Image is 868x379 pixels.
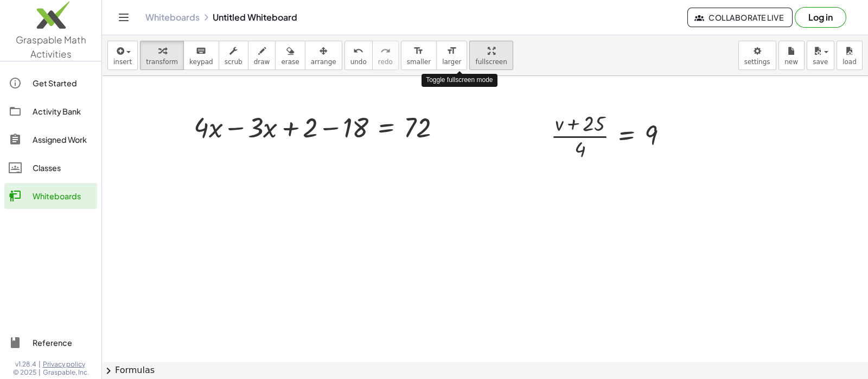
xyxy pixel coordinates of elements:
[102,364,115,377] span: chevron_right
[372,41,399,70] button: redoredo
[281,58,299,66] span: erase
[795,7,846,28] button: Log in
[378,58,393,66] span: redo
[225,58,242,66] span: scrub
[16,34,86,60] span: Graspable Math Activities
[350,58,367,66] span: undo
[401,41,437,70] button: format_sizesmaller
[4,70,97,96] a: Get Started
[146,58,178,66] span: transform
[413,45,424,58] i: format_size
[738,41,776,70] button: settings
[145,12,200,23] a: Whiteboards
[422,74,497,86] div: Toggle fullscreen mode
[275,41,305,70] button: erase
[380,45,391,58] i: redo
[807,41,834,70] button: save
[475,58,507,66] span: fullscreen
[778,41,805,70] button: new
[189,58,213,66] span: keypad
[33,189,93,203] div: Whiteboards
[248,41,276,70] button: draw
[843,58,857,66] span: load
[33,77,93,90] div: Get Started
[4,127,97,153] a: Assigned Work
[744,58,770,66] span: settings
[43,360,89,369] a: Privacy policy
[311,58,336,66] span: arrange
[113,58,132,66] span: insert
[39,360,41,369] span: |
[687,8,793,27] button: Collaborate Live
[469,41,513,70] button: fullscreen
[4,98,97,124] a: Activity Bank
[305,41,342,70] button: arrange
[697,12,783,22] span: Collaborate Live
[4,183,97,209] a: Whiteboards
[446,45,457,58] i: format_size
[115,9,132,26] button: Toggle navigation
[353,45,363,58] i: undo
[140,41,184,70] button: transform
[33,161,93,174] div: Classes
[33,133,93,146] div: Assigned Work
[39,368,41,377] span: |
[107,41,138,70] button: insert
[4,155,97,181] a: Classes
[837,41,863,70] button: load
[183,41,219,70] button: keyboardkeypad
[344,41,373,70] button: undoundo
[254,58,270,66] span: draw
[15,360,36,369] span: v1.28.4
[13,368,36,377] span: © 2025
[33,105,93,118] div: Activity Bank
[407,58,431,66] span: smaller
[43,368,89,377] span: Graspable, Inc.
[813,58,828,66] span: save
[33,336,93,349] div: Reference
[784,58,798,66] span: new
[219,41,248,70] button: scrub
[436,41,467,70] button: format_sizelarger
[102,362,868,379] button: chevron_rightFormulas
[4,330,97,356] a: Reference
[196,45,206,58] i: keyboard
[442,58,461,66] span: larger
